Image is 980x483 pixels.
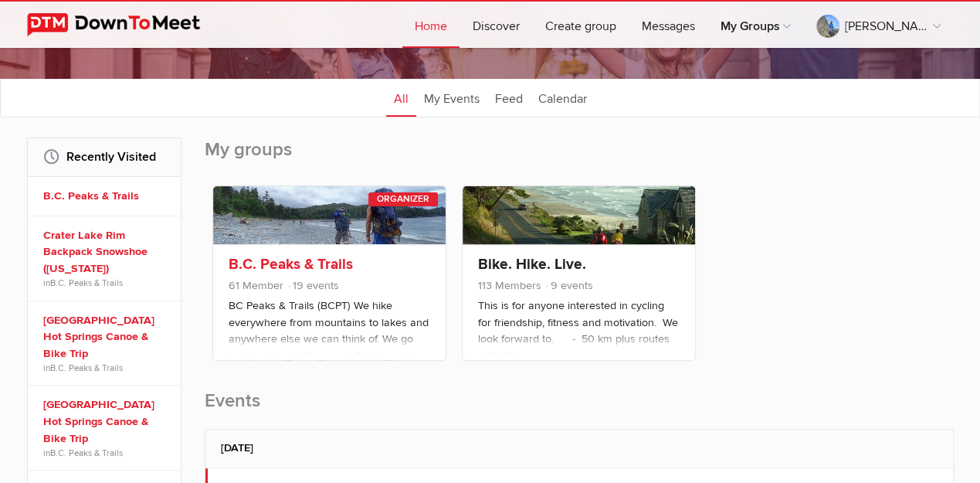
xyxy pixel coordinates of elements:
p: This is for anyone interested in cycling for friendship, fitness and motivation. We look forward ... [478,298,680,375]
a: B.C. Peaks & Trails [229,255,353,274]
a: B.C. Peaks & Trails [43,188,170,205]
a: [GEOGRAPHIC_DATA] Hot Springs Canoe & Bike Trip [43,312,170,362]
h2: Events [205,389,954,429]
a: Discover [460,2,532,48]
span: 113 Members [478,279,541,292]
span: 61 Member [229,279,283,292]
img: DownToMeet [27,13,224,36]
a: [PERSON_NAME] [804,2,953,48]
a: My Events [416,78,487,117]
a: Bike. Hike. Live. [478,255,586,274]
p: BC Peaks & Trails (BCPT) We hike everywhere from mountains to lakes and anywhere else we can thin... [229,298,430,375]
a: Crater Lake Rim Backpack Snowshoe ([US_STATE]) [43,227,170,277]
span: 9 events [544,279,593,292]
a: Calendar [531,78,595,117]
a: All [386,78,416,117]
a: [GEOGRAPHIC_DATA] Hot Springs Canoe & Bike Trip [43,396,170,447]
a: B.C. Peaks & Trails [50,277,123,288]
a: B.C. Peaks & Trails [50,362,123,373]
a: Feed [487,78,531,117]
h2: Recently Visited [43,138,165,175]
h2: My groups [205,138,954,178]
h2: [DATE] [221,430,938,467]
span: in [43,362,170,374]
div: Organizer [368,192,438,206]
a: B.C. Peaks & Trails [50,447,123,458]
a: Home [402,2,459,48]
span: in [43,277,170,289]
span: in [43,447,170,459]
a: My Groups [708,2,803,48]
a: Create group [533,2,629,48]
a: Messages [629,2,707,48]
span: 19 events [287,279,339,292]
